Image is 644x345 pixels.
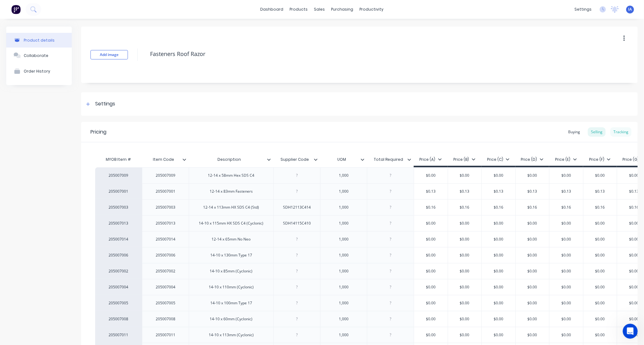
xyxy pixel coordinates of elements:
div: UOM [320,152,363,167]
div: Description [189,152,270,167]
div: Item Code [142,152,185,167]
div: Collaborate [24,53,48,58]
div: $0.00 [583,263,617,279]
div: SDH14115C410 [278,219,316,227]
div: $0.00 [482,263,515,279]
div: Price (A) [420,157,442,162]
div: 12-14 x 58mm Hex SDS C4 [203,171,260,180]
div: $0.16 [414,200,448,215]
div: UOM [320,153,367,166]
div: $0.00 [549,327,583,343]
div: $0.00 [482,247,515,263]
div: 205007009 [150,171,181,180]
div: $0.16 [516,200,549,215]
div: 205007003 [101,205,136,210]
div: 205007009 [101,173,136,178]
div: $0.00 [583,295,617,311]
div: $0.00 [516,168,549,183]
div: $0.00 [414,168,448,183]
div: $0.00 [448,216,482,231]
div: $0.00 [414,216,448,231]
div: $0.00 [583,216,617,231]
div: 1,000 [328,331,359,339]
div: Supplier Code [273,152,316,167]
div: 1,000 [328,251,359,259]
div: $0.00 [516,295,549,311]
div: Price (E) [555,157,577,162]
div: 205007006 [150,251,181,259]
div: $0.00 [583,327,617,343]
div: 205007013 [150,219,181,227]
img: Factory [11,5,21,14]
div: $0.00 [549,263,583,279]
button: Product details [6,33,72,48]
div: 205007005 [101,300,136,306]
div: SDH12113C414 [278,203,316,211]
div: purchasing [328,5,357,14]
div: $0.00 [448,263,482,279]
div: 12-14 x 113mm HX SDS C4 (Std) [198,203,264,211]
div: 205007008 [150,315,181,323]
div: $0.00 [516,311,549,327]
div: 205007011 [150,331,181,339]
div: $0.00 [414,311,448,327]
div: 14-10 x 113mm (Cyclonic) [204,331,259,339]
div: $0.16 [549,200,583,215]
div: $0.16 [583,200,617,215]
div: Price (D) [521,157,544,162]
div: 205007002 [101,268,136,274]
div: $0.13 [482,184,515,199]
div: $0.13 [516,184,549,199]
div: $0.00 [549,311,583,327]
div: 205007014 [150,235,181,243]
div: $0.00 [516,327,549,343]
div: Buying [565,127,583,137]
div: $0.00 [516,216,549,231]
span: IA [628,7,632,12]
div: $0.00 [414,231,448,247]
div: $0.00 [448,279,482,295]
div: 1,000 [328,315,359,323]
div: $0.00 [549,168,583,183]
div: Selling [588,127,606,137]
div: $0.00 [549,247,583,263]
div: Supplier Code [273,153,320,166]
div: 205007011 [101,332,136,338]
div: 1,000 [328,299,359,307]
div: 205007003 [150,203,181,211]
div: $0.00 [482,279,515,295]
div: $0.00 [448,168,482,183]
div: $0.00 [414,295,448,311]
div: $0.00 [482,295,515,311]
div: 1,000 [328,219,359,227]
button: Add image [90,50,128,59]
div: $0.00 [482,168,515,183]
div: 14-10 x 85mm (Cyclonic) [205,267,258,275]
div: $0.00 [583,231,617,247]
div: $0.00 [583,279,617,295]
div: $0.00 [549,295,583,311]
div: $0.00 [482,327,515,343]
div: 205007002 [150,267,181,275]
textarea: Fasteners Roof Razor [147,47,577,61]
div: $0.00 [516,231,549,247]
div: Item Code [142,153,189,166]
div: MYOB Item # [95,153,142,166]
div: 14-10 x 130mm Type 17 [205,251,257,259]
div: Price (B) [454,157,476,162]
div: Total Required [367,153,414,166]
div: $0.00 [583,168,617,183]
div: $0.00 [448,311,482,327]
div: $0.00 [482,231,515,247]
div: 205007008 [101,316,136,322]
div: 12-14 x 83mm Fasteners [205,187,258,195]
div: $0.00 [583,311,617,327]
div: 1,000 [328,171,359,180]
div: Price (C) [487,157,510,162]
div: $0.00 [414,263,448,279]
div: 205007006 [101,252,136,258]
div: 1,000 [328,203,359,211]
div: $0.16 [448,200,482,215]
div: $0.00 [516,247,549,263]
